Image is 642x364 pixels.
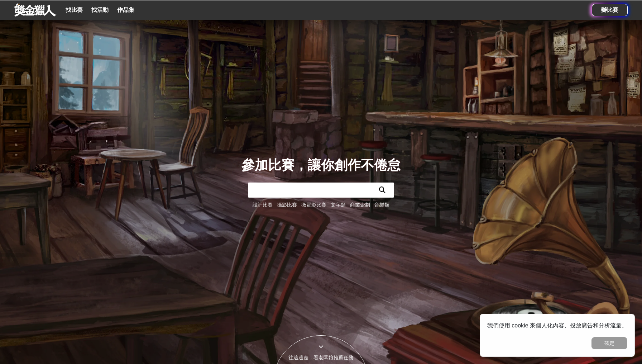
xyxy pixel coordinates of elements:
[350,202,370,208] a: 商業企劃
[63,5,86,15] a: 找比賽
[301,202,326,208] a: 微電影比賽
[591,337,627,349] button: 確定
[487,322,627,328] span: 我們使用 cookie 來個人化內容、投放廣告和分析流量。
[374,202,389,208] a: 音樂類
[277,202,297,208] a: 攝影比賽
[241,155,401,175] div: 參加比賽，讓你創作不倦怠
[253,202,273,208] a: 設計比賽
[88,5,111,15] a: 找活動
[331,202,346,208] a: 文字類
[273,354,369,361] div: 往這邊走，看老闆娘推薦任務
[114,5,137,15] a: 作品集
[592,4,628,16] a: 辦比賽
